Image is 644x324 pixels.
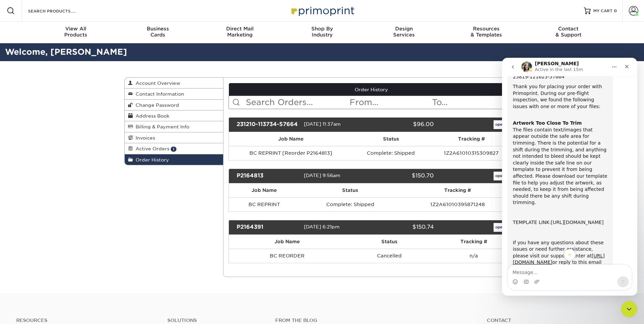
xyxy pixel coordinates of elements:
[281,22,363,43] a: Shop ByIndustry
[115,219,127,229] button: Send a message…
[199,26,281,32] span: Direct Mail
[445,26,527,38] div: & Templates
[366,120,439,129] div: $96.00
[621,301,637,317] iframe: Intercom live chat
[445,22,527,43] a: Resources& Templates
[345,235,434,249] th: Status
[133,91,184,97] span: Contact Information
[133,157,169,163] span: Order History
[281,26,363,38] div: Industry
[11,56,105,148] div: The files contain text/images that appear outside the safe area for trimming. There is the potent...
[349,96,431,109] input: From...
[125,110,223,121] a: Address Book
[304,224,340,229] span: [DATE] 6:21pm
[125,143,223,154] a: Active Orders 1
[229,83,514,96] a: Order History
[133,80,180,86] span: Account Overview
[199,26,281,38] div: Marketing
[433,235,514,249] th: Tracking #
[167,318,265,323] h4: Solutions
[35,26,117,38] div: Products
[229,146,353,160] td: BC REPRINT [Reorder P2164813]
[133,102,179,108] span: Change Password
[366,223,439,232] div: $150.74
[593,8,613,14] span: MY CART
[527,26,610,32] span: Contact
[62,191,73,203] button: Scroll to bottom
[133,135,155,141] span: Invoices
[49,162,102,167] a: [URL][DOMAIN_NAME]
[300,183,401,197] th: Status
[614,8,617,13] span: 0
[171,147,176,152] span: 1
[11,63,80,68] b: Artwork Too Close To Trim
[445,26,527,32] span: Resources
[6,207,129,219] textarea: Message…
[304,173,340,178] span: [DATE] 9:56am
[199,22,281,43] a: Direct MailMarketing
[494,120,506,129] a: open
[429,146,514,160] td: 1Z2A61010315309827
[16,318,157,323] h4: Resources
[487,318,628,323] a: Contact
[229,132,353,146] th: Job Name
[232,172,304,180] div: P2164813
[232,223,304,232] div: P2164391
[353,132,429,146] th: Status
[433,249,514,263] td: n/a
[32,221,38,227] button: Upload attachment
[11,161,105,168] div: TEMPLATE LINK:
[35,26,117,32] span: View All
[229,197,300,211] td: BC REPRINT
[229,249,345,263] td: BC REORDER
[117,26,199,38] div: Cards
[288,3,356,18] img: Primoprint
[229,235,345,249] th: Job Name
[300,197,401,211] td: Complete: Shipped
[401,197,514,211] td: 1Z2A61010395871248
[2,303,57,322] iframe: Google Customer Reviews
[35,22,117,43] a: View AllProducts
[5,5,111,272] div: ACTION REQUIRED: Primoprint Order 25819-121623-57664Thank you for placing your order with Primopr...
[27,7,93,15] input: SEARCH PRODUCTS.....
[245,96,349,109] input: Search Orders...
[11,182,105,215] div: If you have any questions about these issues or need further assistance, please visit our support...
[117,26,199,32] span: Business
[363,22,445,43] a: DesignServices
[366,172,439,180] div: $150.70
[363,26,445,38] div: Services
[304,121,341,127] span: [DATE] 11:37am
[363,26,445,32] span: Design
[133,113,169,119] span: Address Book
[117,22,199,43] a: BusinessCards
[232,120,304,129] div: 231210-113734-57664
[494,172,506,180] a: open
[281,26,363,32] span: Shop By
[125,78,223,89] a: Account Overview
[125,100,223,110] a: Change Password
[133,124,189,129] span: Billing & Payment Info
[353,146,429,160] td: Complete: Shipped
[401,183,514,197] th: Tracking #
[125,132,223,143] a: Invoices
[5,5,130,287] div: Julie says…
[527,22,610,43] a: Contact& Support
[10,221,16,227] button: Emoji picker
[275,318,469,323] h4: From the Blog
[229,183,300,197] th: Job Name
[125,121,223,132] a: Billing & Payment Info
[21,221,27,227] button: Gif picker
[125,89,223,99] a: Contact Information
[133,146,169,151] span: Active Orders
[125,154,223,165] a: Order History
[345,249,434,263] td: Cancelled
[527,26,610,38] div: & Support
[494,223,506,232] a: open
[11,26,105,52] div: Thank you for placing your order with Primoprint. During our pre-flight inspection, we found the ...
